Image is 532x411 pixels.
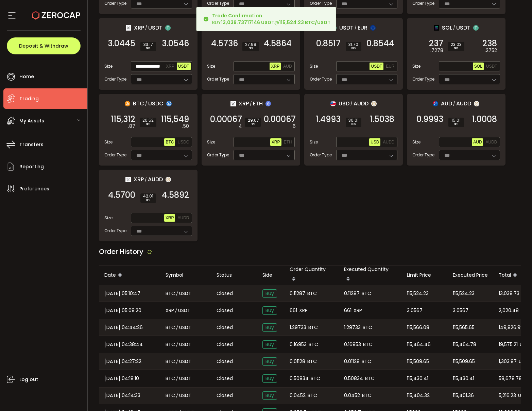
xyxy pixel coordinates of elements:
em: / [176,358,178,365]
span: BTC [166,392,175,399]
span: 115,565.65 [453,324,475,331]
button: AUDD [176,214,190,222]
span: AUDD [148,175,163,184]
span: BTC [308,324,318,331]
img: usdt_portfolio.svg [473,25,479,31]
span: BTC [166,324,175,331]
span: Size [207,63,215,69]
i: BPS [348,47,359,51]
span: Order Type [207,152,229,158]
span: ETH [253,99,263,108]
button: XRP [270,63,281,70]
span: 1.4993 [316,116,341,123]
i: BPS [143,47,153,51]
button: SOL [473,63,484,70]
span: USDT [148,23,162,32]
span: Deposit & Withdraw [19,44,68,48]
span: 15.01 [451,118,461,122]
span: Order Type [207,76,229,82]
span: BTC [363,324,372,331]
span: [DATE] 04:44:26 [104,324,143,331]
span: Order Type [104,0,126,6]
em: / [175,307,177,314]
em: / [355,25,357,31]
span: 661 [290,307,297,314]
button: EUR [384,63,396,70]
span: 115,566.08 [407,324,429,331]
span: BTC [311,375,320,382]
div: Executed Price [447,271,493,279]
span: USDC [177,140,189,144]
span: USDT [179,324,191,331]
span: Order History [99,247,143,256]
span: EUR [386,64,394,69]
span: 4.5736 [211,40,238,47]
button: USDC [176,138,190,146]
span: Preferences [19,184,49,194]
span: [DATE] 04:14:33 [104,392,140,399]
span: BTC [309,341,318,348]
em: / [176,324,178,331]
span: 0.11287 [290,290,305,297]
span: 42.01 [143,194,153,198]
i: BPS [142,122,154,126]
span: Size [310,139,318,145]
i: BPS [348,122,359,126]
img: aud_portfolio.svg [433,101,438,106]
span: 4.5864 [264,40,292,47]
span: Order Type [310,152,332,158]
span: XRP [134,23,144,32]
button: ETH [282,138,293,146]
span: Closed [217,324,233,331]
span: BTC [362,358,371,365]
button: AUDD [484,138,498,146]
button: USDT [177,63,191,70]
span: Order Type [310,76,332,82]
em: / [176,290,178,297]
span: 661 [344,307,351,314]
span: 115,312 [111,116,135,123]
img: sol_portfolio.png [434,25,439,31]
span: SOL [474,64,482,69]
span: Order Type [104,76,126,82]
div: Executed Quantity [339,266,401,285]
span: Home [19,72,34,82]
i: BPS [245,47,256,51]
span: AUD [441,99,452,108]
span: BTC [166,341,175,348]
span: Size [310,63,318,69]
span: AUD [283,64,292,69]
em: 4 [239,123,242,130]
em: .50 [182,123,189,130]
button: XRP [270,138,281,146]
span: Order Type [412,0,434,6]
span: XRP [299,307,308,314]
span: 13,039.73 [499,290,519,297]
span: 0.00067 [210,116,242,123]
span: 115,524.23 [407,290,429,297]
button: USDT [370,63,383,70]
div: Symbol [160,271,211,279]
span: AUDD [456,99,471,108]
em: / [250,101,252,107]
iframe: Chat Widget [451,338,532,411]
span: USDT [179,392,191,399]
div: Date [99,270,160,281]
span: [DATE] 04:38:44 [104,341,143,348]
span: ETH [284,140,292,144]
span: Order Type [104,228,126,234]
div: Limit Price [401,271,447,279]
em: / [176,375,178,382]
img: btc_portfolio.svg [125,101,130,106]
span: BTC [362,392,372,399]
span: EUR [358,23,367,32]
span: 0.01128 [344,358,360,365]
span: 238 [482,40,497,47]
span: Reporting [19,162,44,172]
em: / [176,392,178,399]
img: xrp_portfolio.png [230,101,236,106]
span: Trading [19,94,39,104]
b: 13,039.73717146 USDT [221,19,274,26]
img: xrp_portfolio.png [125,177,131,182]
span: 115,524.23 [453,290,475,297]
